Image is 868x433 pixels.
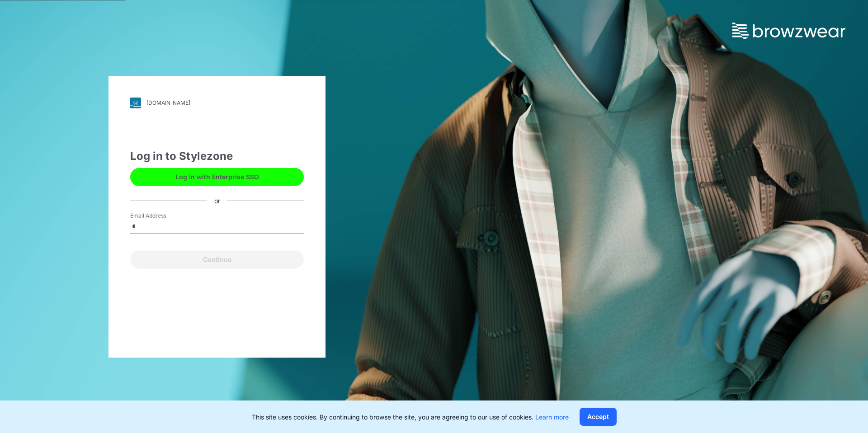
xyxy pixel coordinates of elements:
div: [DOMAIN_NAME] [146,99,190,106]
div: or [207,196,227,205]
button: Log in with Enterprise SSO [130,168,304,186]
a: [DOMAIN_NAME] [130,98,304,108]
img: browzwear-logo.73288ffb.svg [732,23,845,39]
button: Accept [580,408,617,426]
label: Email Address [130,212,193,220]
a: Learn more [535,413,569,421]
div: Log in to Stylezone [130,148,304,164]
p: This site uses cookies. By continuing to browse the site, you are agreeing to our use of cookies. [252,412,569,422]
img: svg+xml;base64,PHN2ZyB3aWR0aD0iMjgiIGhlaWdodD0iMjgiIHZpZXdCb3g9IjAgMCAyOCAyOCIgZmlsbD0ibm9uZSIgeG... [130,98,141,108]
